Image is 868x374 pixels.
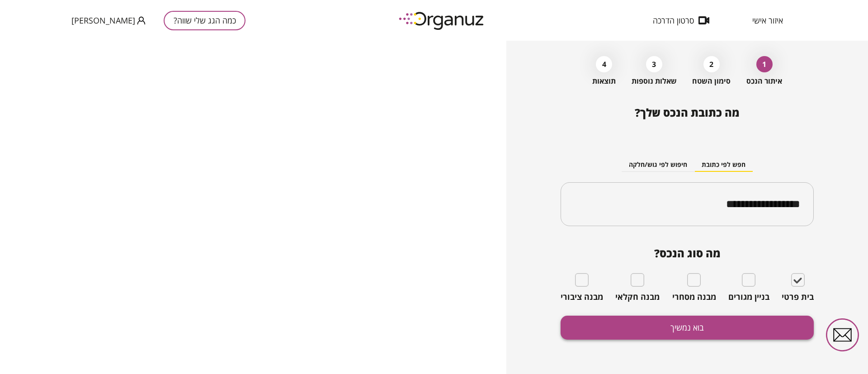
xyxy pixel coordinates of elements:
button: בוא נמשיך [561,316,814,340]
button: איזור אישי [739,16,797,25]
span: שאלות נוספות [632,77,677,85]
span: סרטון הדרכה [653,16,694,25]
img: logo [392,8,492,33]
span: סימון השטח [692,77,731,85]
button: חיפוש לפי גוש/חלקה [622,158,694,172]
div: 3 [646,56,662,72]
button: חפש לפי כתובת [694,158,753,172]
div: 4 [596,56,612,72]
span: מבנה ציבורי [561,292,603,302]
button: כמה הגג שלי שווה? [164,11,245,30]
div: 2 [703,56,720,72]
span: [PERSON_NAME] [71,16,135,25]
span: בית פרטי [782,292,814,302]
span: תוצאות [592,77,616,85]
button: סרטון הדרכה [639,16,723,25]
button: [PERSON_NAME] [71,15,146,26]
span: מבנה חקלאי [615,292,660,302]
div: 1 [756,56,773,72]
span: מה סוג הנכס? [561,247,814,260]
span: מה כתובת הנכס שלך? [635,105,740,120]
span: בניין מגורים [728,292,769,302]
span: איזור אישי [752,16,783,25]
span: מבנה מסחרי [672,292,716,302]
span: איתור הנכס [746,77,782,85]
